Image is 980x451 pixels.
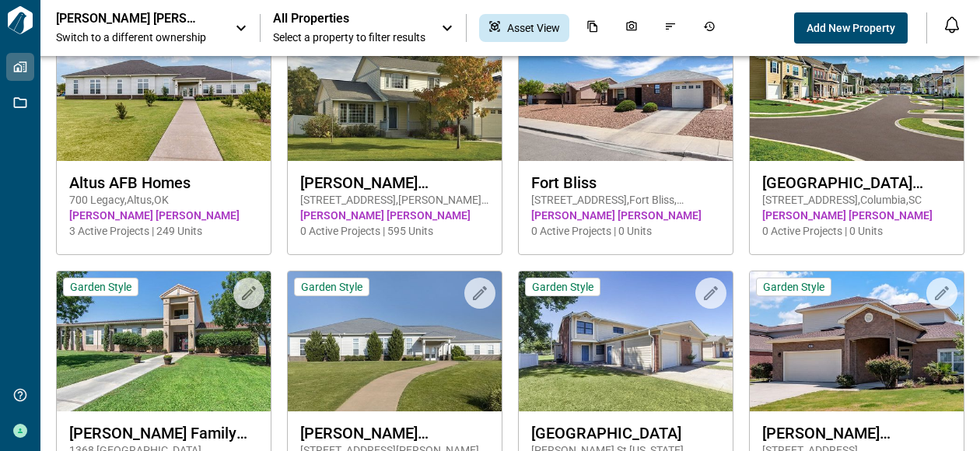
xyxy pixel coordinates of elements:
[519,21,733,161] img: property-asset
[57,271,271,411] img: property-asset
[57,21,271,161] img: property-asset
[300,192,489,208] span: [STREET_ADDRESS] , [PERSON_NAME][GEOGRAPHIC_DATA] , WA
[531,223,720,239] span: 0 Active Projects | 0 Units
[794,12,908,44] button: Add New Property
[655,14,686,42] div: Issues & Info
[762,223,951,239] span: 0 Active Projects | 0 Units
[762,192,951,208] span: [STREET_ADDRESS] , Columbia , SC
[69,424,258,442] span: [PERSON_NAME] Family Homes
[750,21,964,161] img: property-asset
[69,192,258,208] span: 700 Legacy , Altus , OK
[300,208,489,223] span: [PERSON_NAME] [PERSON_NAME]
[56,11,196,26] p: [PERSON_NAME] [PERSON_NAME]
[519,271,733,411] img: property-asset
[807,20,895,36] span: Add New Property
[531,208,720,223] span: [PERSON_NAME] [PERSON_NAME]
[288,271,502,411] img: property-asset
[940,12,964,37] button: Open notification feed
[762,173,951,192] span: [GEOGRAPHIC_DATA][PERSON_NAME]
[56,30,219,45] span: Switch to a different ownership
[763,280,824,294] span: Garden Style
[69,208,258,223] span: [PERSON_NAME] [PERSON_NAME]
[70,280,131,294] span: Garden Style
[532,280,593,294] span: Garden Style
[273,11,425,26] span: All Properties
[69,223,258,239] span: 3 Active Projects | 249 Units
[273,30,425,45] span: Select a property to filter results
[300,173,489,192] span: [PERSON_NAME][GEOGRAPHIC_DATA]
[577,14,608,42] div: Documents
[300,223,489,239] span: 0 Active Projects | 595 Units
[301,280,362,294] span: Garden Style
[750,271,964,411] img: property-asset
[69,173,258,192] span: Altus AFB Homes
[300,424,489,442] span: [PERSON_NAME][GEOGRAPHIC_DATA] Homes
[762,208,951,223] span: [PERSON_NAME] [PERSON_NAME]
[531,192,720,208] span: [STREET_ADDRESS] , Fort Bliss , [GEOGRAPHIC_DATA]
[531,173,720,192] span: Fort Bliss
[479,14,569,42] div: Asset View
[507,20,560,36] span: Asset View
[288,21,502,161] img: property-asset
[616,14,647,42] div: Photos
[694,14,725,42] div: Job History
[531,424,720,442] span: [GEOGRAPHIC_DATA]
[762,424,951,442] span: [PERSON_NAME][GEOGRAPHIC_DATA]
